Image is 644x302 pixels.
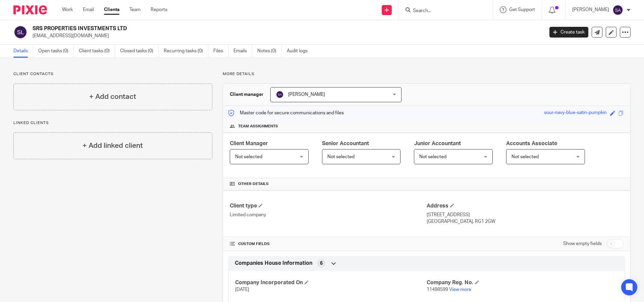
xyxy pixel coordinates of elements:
a: Open tasks (0) [38,45,74,58]
a: Work [62,6,73,13]
h2: SRS PROPERTIES INVESTMENTS LTD [33,25,438,32]
span: Not selected [235,155,262,159]
a: Details [13,45,33,58]
a: Create task [549,27,588,38]
a: Team [129,6,141,13]
a: Files [213,45,228,58]
h4: Address [427,202,624,209]
p: [EMAIL_ADDRESS][DOMAIN_NAME] [33,33,539,39]
p: Linked clients [13,120,212,126]
a: Recurring tasks (0) [164,45,208,58]
p: [STREET_ADDRESS] [427,212,624,218]
a: View more [449,287,471,292]
img: svg%3E [612,5,623,15]
h4: Company Reg. No. [427,279,618,286]
a: Reports [151,6,167,13]
span: Not selected [419,155,446,159]
span: Senior Accountant [322,141,369,146]
span: 11498599 [427,287,448,292]
label: Show empty fields [563,240,602,247]
a: Clients [104,6,119,13]
span: Team assignments [238,124,278,129]
p: More details [223,71,631,77]
h4: + Add linked client [83,140,143,151]
span: Companies House Information [235,260,312,267]
span: Not selected [327,155,355,159]
a: Client tasks (0) [79,45,115,58]
span: Accounts Associate [506,141,557,146]
span: Junior Accountant [414,141,461,146]
p: [GEOGRAPHIC_DATA], RG1 2GW [427,218,624,225]
img: svg%3E [13,25,28,39]
span: Not selected [512,155,539,159]
a: Emails [233,45,252,58]
span: Other details [238,181,269,187]
a: Email [83,6,94,13]
span: 6 [320,260,323,267]
img: svg%3E [276,90,284,99]
div: sour-navy-blue-satin-pumpkin [544,109,607,117]
p: [PERSON_NAME] [572,6,609,13]
h4: + Add contact [89,92,136,102]
p: Limited company [230,212,427,218]
img: Pixie [13,5,47,14]
h4: Client type [230,202,427,209]
span: Client Manager [230,141,268,146]
span: Get Support [509,7,535,12]
span: [PERSON_NAME] [288,92,325,97]
a: Audit logs [287,45,313,58]
span: [DATE] [235,287,249,292]
p: Master code for secure communications and files [228,110,344,116]
a: Closed tasks (0) [120,45,159,58]
h3: Client manager [230,91,264,98]
a: Notes (0) [257,45,282,58]
h4: Company Incorporated On [235,279,427,286]
h4: CUSTOM FIELDS [230,241,427,247]
input: Search [412,8,473,14]
p: Client contacts [13,71,212,77]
